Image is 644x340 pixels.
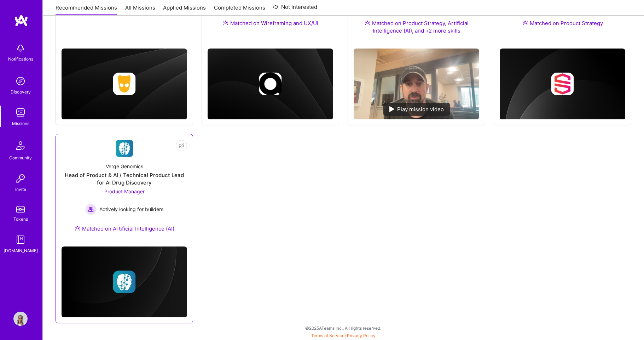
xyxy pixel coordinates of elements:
[62,246,187,318] img: cover
[106,163,143,170] div: Verge Genomics
[208,49,333,120] img: cover
[179,143,184,148] i: icon EyeClosed
[389,106,394,112] img: play
[13,41,28,55] img: bell
[163,4,206,16] a: Applied Missions
[85,204,97,215] img: Actively looking for builders
[500,49,625,120] img: cover
[223,19,318,27] div: Matched on Wireframing and UX/UI
[365,20,370,25] img: Ateam Purple Icon
[12,312,29,326] a: User Avatar
[62,140,187,241] a: Company LogoVerge GenomicsHead of Product & AI / Technical Product Lead for AI Drug DiscoveryProd...
[383,103,450,116] div: Play mission video
[354,19,479,34] div: Matched on Product Strategy, Artificial Intelligence (AI), and +2 more skills
[75,225,80,231] img: Ateam Purple Icon
[15,186,26,193] div: Invite
[75,225,174,232] div: Matched on Artificial Intelligence (AI)
[522,19,603,27] div: Matched on Product Strategy
[522,20,528,25] img: Ateam Purple Icon
[311,333,344,338] a: Terms of Service
[116,140,133,157] img: Company Logo
[104,188,145,194] span: Product Manager
[14,14,28,27] img: logo
[223,20,228,25] img: Ateam Purple Icon
[62,171,187,186] div: Head of Product & AI / Technical Product Lead for AI Drug Discovery
[12,137,29,154] img: Community
[13,215,28,223] div: Tokens
[16,206,25,212] img: tokens
[13,106,28,120] img: teamwork
[11,88,31,96] div: Discovery
[311,333,376,338] span: |
[113,73,136,95] img: Company logo
[9,154,32,161] div: Community
[259,73,282,95] img: Company logo
[99,205,163,213] span: Actively looking for builders
[42,319,644,337] div: © 2025 ATeams Inc., All rights reserved.
[347,333,376,338] a: Privacy Policy
[113,271,136,293] img: Company logo
[13,74,28,88] img: discovery
[125,4,155,16] a: All Missions
[4,247,38,254] div: [DOMAIN_NAME]
[12,120,29,127] div: Missions
[551,73,574,95] img: Company logo
[354,49,479,119] img: No Mission
[8,55,33,63] div: Notifications
[13,312,28,326] img: User Avatar
[62,49,187,120] img: cover
[214,4,265,16] a: Completed Missions
[13,171,28,186] img: Invite
[273,3,317,16] a: Not Interested
[13,233,28,247] img: guide book
[56,4,117,16] a: Recommended Missions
